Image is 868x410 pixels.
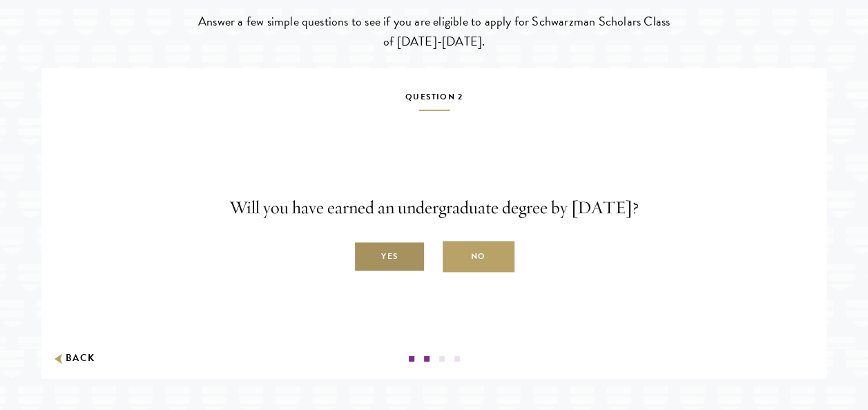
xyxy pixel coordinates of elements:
label: No [443,242,514,273]
label: Yes [354,242,425,273]
p: Will you have earned an undergraduate degree by [DATE]? [52,195,816,221]
p: Answer a few simple questions to see if you are eligible to apply for Schwarzman Scholars Class o... [196,12,673,50]
h5: Question 2 [52,89,816,111]
button: Back [52,351,95,366]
